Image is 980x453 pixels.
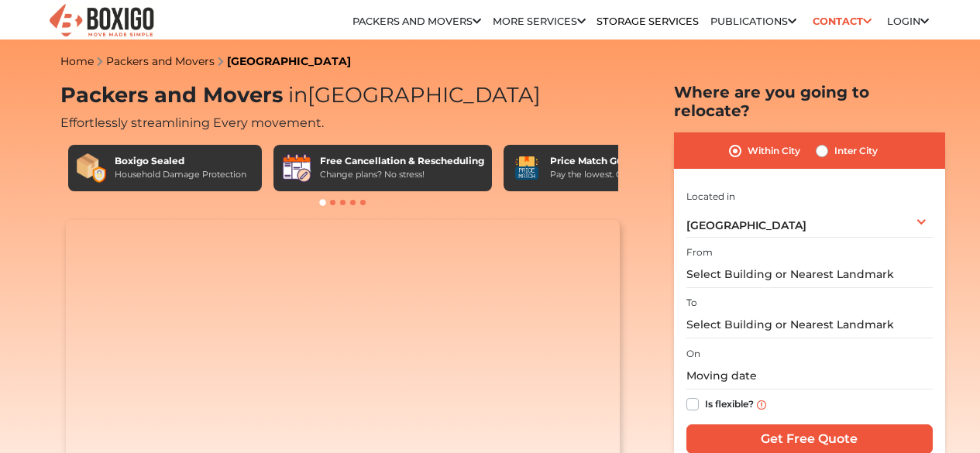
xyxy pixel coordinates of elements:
a: [GEOGRAPHIC_DATA] [227,54,351,68]
span: Effortlessly streamlining Every movement. [60,115,324,130]
span: [GEOGRAPHIC_DATA] [686,218,806,232]
label: Inter City [834,142,878,160]
label: From [686,245,713,259]
a: Login [887,15,929,27]
span: in [288,82,308,108]
div: Price Match Guarantee [550,154,668,168]
input: Moving date [686,362,933,390]
label: On [686,347,700,361]
img: Price Match Guarantee [511,153,542,184]
label: Is flexible? [705,395,754,411]
a: Storage Services [597,15,699,27]
a: Packers and Movers [352,15,481,27]
div: Household Damage Protection [115,168,246,181]
a: Publications [710,15,796,27]
a: Packers and Movers [106,54,215,68]
a: Home [60,54,94,68]
img: Boxigo [47,2,156,40]
img: Boxigo Sealed [76,153,107,184]
h1: Packers and Movers [60,83,626,108]
input: Select Building or Nearest Landmark [686,311,933,338]
div: Boxigo Sealed [115,154,246,168]
label: Within City [748,142,800,160]
a: Contact [807,9,876,33]
img: info [757,400,766,410]
input: Select Building or Nearest Landmark [686,261,933,288]
a: More services [493,15,586,27]
h2: Where are you going to relocate? [674,83,945,120]
span: [GEOGRAPHIC_DATA] [283,82,541,108]
img: Free Cancellation & Rescheduling [281,153,312,184]
label: To [686,296,697,310]
label: Located in [686,190,735,204]
div: Free Cancellation & Rescheduling [320,154,484,168]
div: Pay the lowest. Guaranteed! [550,168,668,181]
div: Change plans? No stress! [320,168,484,181]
